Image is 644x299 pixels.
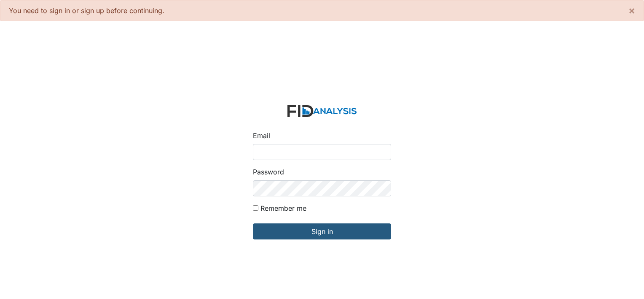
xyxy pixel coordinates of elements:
label: Email [253,130,270,141]
span: × [628,4,635,16]
label: Password [253,167,284,177]
img: logo-2fc8c6e3336f68795322cb6e9a2b9007179b544421de10c17bdaae8622450297.svg [287,105,357,117]
label: Remember me [260,203,306,213]
input: Sign in [253,223,391,239]
button: × [620,0,644,21]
